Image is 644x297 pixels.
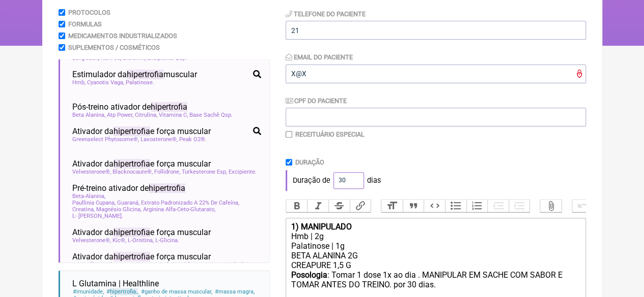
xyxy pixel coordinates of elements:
[96,206,142,213] span: Magnésio Glicina
[72,237,111,244] span: Velvesterone®
[154,169,180,175] span: Follidrone
[381,200,403,213] button: Heading
[72,159,211,169] span: Ativador da e força muscular
[113,237,126,244] span: Kic®
[367,176,381,185] span: dias
[295,158,324,166] label: Duração
[403,200,424,213] button: Quote
[217,261,256,268] span: Ac Hialurônico
[72,288,104,295] span: imunidade
[114,227,150,237] span: hipertrofia
[72,102,187,112] span: Pós-treino ativador de
[87,79,124,86] span: Cyanotis Vaga
[183,261,216,268] span: Siliciumax®
[487,200,509,213] button: Decrease Level
[286,10,366,18] label: Telefone do Paciente
[144,261,182,268] span: Long Jack Esp
[291,222,351,232] strong: 1) MANIPULADO
[286,97,347,105] label: CPF do Paciente
[214,288,255,295] span: massa magra
[350,200,371,213] button: Link
[151,102,187,112] span: hipertrofia
[72,227,211,237] span: Ativador da e força muscular
[126,79,154,86] span: Palatinose
[291,232,580,241] div: Hmb | 2g
[159,112,188,118] span: Vitamina C
[128,237,154,244] span: L-Ornitina
[114,252,150,261] span: hipertrofia
[291,270,327,280] strong: Posologia
[141,136,178,143] span: Laxosterone®
[72,79,86,86] span: Hmb
[509,200,530,213] button: Increase Level
[110,288,137,295] span: hipertrofia
[189,112,233,118] span: Base Sachê Qsp
[149,183,185,193] span: hipertrofia
[572,200,594,213] button: Undo
[72,169,111,175] span: Velvesterone®
[114,159,150,169] span: hipertrofia
[107,112,133,118] span: Atp Power
[286,200,307,213] button: Bold
[72,213,123,219] span: L- [PERSON_NAME]
[424,200,445,213] button: Code
[293,176,330,185] span: Duração de
[135,112,157,118] span: Citrulina
[72,261,102,268] span: Ac Ursólico
[72,206,95,213] span: Creatina
[114,126,150,136] span: hipertrofia
[72,252,211,261] span: Ativador da e força muscular
[445,200,466,213] button: Bullets
[182,169,227,175] span: Turkesterone Esp
[291,241,580,251] div: Palatinose | 1g
[127,70,163,79] span: hipertrofia
[68,20,102,28] label: Formulas
[113,169,153,175] span: Blacknocaute®
[72,136,139,143] span: Greenselect Phytosome®
[72,112,105,118] span: Beta Alanina
[104,261,143,268] span: Velvesterone®
[229,169,257,175] span: Excipiente
[68,32,177,40] label: Medicamentos Industrializados
[466,200,488,213] button: Numbers
[307,200,328,213] button: Italic
[72,126,211,136] span: Ativador da e força muscular
[141,288,213,295] span: ganho de massa muscular
[72,200,239,206] span: Paullinia Cupana, Guaraná, Extrato Padronizado A 22% De Cafeína
[72,183,185,193] span: Pré-treino ativador de
[72,70,197,79] span: Estimulador da muscular
[68,44,160,51] label: Suplementos / Cosméticos
[295,130,365,138] label: Receituário Especial
[155,237,179,244] span: L-Glicina
[328,200,350,213] button: Strikethrough
[179,136,207,143] span: Peak O2®
[540,200,562,213] button: Attach Files
[72,279,159,288] span: L Glutamina | Healthline
[72,193,105,200] span: Beta-Alanina
[286,53,353,61] label: Email do Paciente
[68,9,110,16] label: Protocolos
[143,206,215,213] span: Arginina Alfa-Ceto-Glutarato
[291,251,580,270] div: BETA ALANINA 2G CREAPURE 1,5 G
